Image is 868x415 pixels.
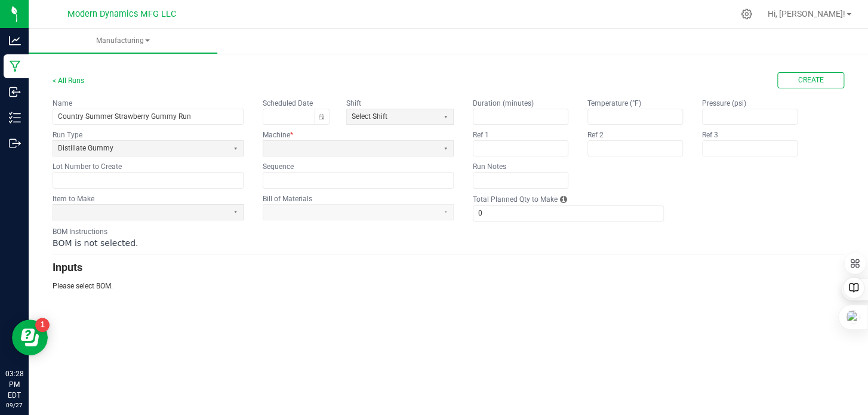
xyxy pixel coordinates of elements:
[5,368,23,401] p: 03:28 PM EDT
[473,162,506,171] kendo-label: Run Notes
[53,162,122,171] kendo-label: Lot Number to Create
[9,137,21,149] inline-svg: Outbound
[12,319,48,355] iframe: Resource center
[53,140,244,156] app-dropdownlist-async: Distillate Gummy
[702,99,746,108] label: Pressure (psi)
[58,143,223,153] span: Distillate Gummy
[228,141,243,156] button: Select
[53,259,844,276] h3: Inputs
[53,228,107,236] kendo-label: BOM Instructions
[9,112,21,124] inline-svg: Inventory
[9,86,21,98] inline-svg: Inbound
[29,29,217,54] a: Manufacturing
[5,401,23,410] p: 09/27
[53,131,82,139] kendo-label: Run Type
[473,99,534,107] kendo-label: Duration (minutes)
[587,99,641,107] kendo-label: Temperature (°F)
[9,35,21,47] inline-svg: Analytics
[438,109,453,124] button: Select
[263,162,294,171] kendo-label: Sequence
[35,318,50,332] iframe: Resource center unread badge
[53,194,94,204] label: Item to Make
[53,99,72,107] kendo-label: Name
[53,76,84,85] a: < All Runs
[473,195,558,204] label: Total Planned Qty to Make
[263,131,293,139] kendo-label: Machine
[777,72,844,88] button: Create
[263,194,312,204] label: Bill of Materials
[314,109,329,124] button: Toggle calendar
[739,8,754,20] div: Manage settings
[346,99,361,107] kendo-label: Shift
[67,9,176,19] span: Modern Dynamics MFG LLC
[587,131,604,139] kendo-label: Ref 2
[438,141,453,156] button: Select
[768,9,845,19] span: Hi, [PERSON_NAME]!
[29,36,217,46] span: Manufacturing
[798,75,824,85] span: Create
[53,281,844,291] p: Please select BOM.
[473,131,489,139] kendo-label: Ref 1
[53,238,138,248] span: BOM is not selected.
[560,193,567,205] i: Each BOM has a Qty to Create in a single "kit". Total Planned Qty to Make is the number of kits p...
[228,205,243,220] button: Select
[9,60,21,72] inline-svg: Manufacturing
[702,130,718,140] label: Ref 3
[352,112,433,122] span: Select Shift
[263,99,313,107] kendo-label: Scheduled Date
